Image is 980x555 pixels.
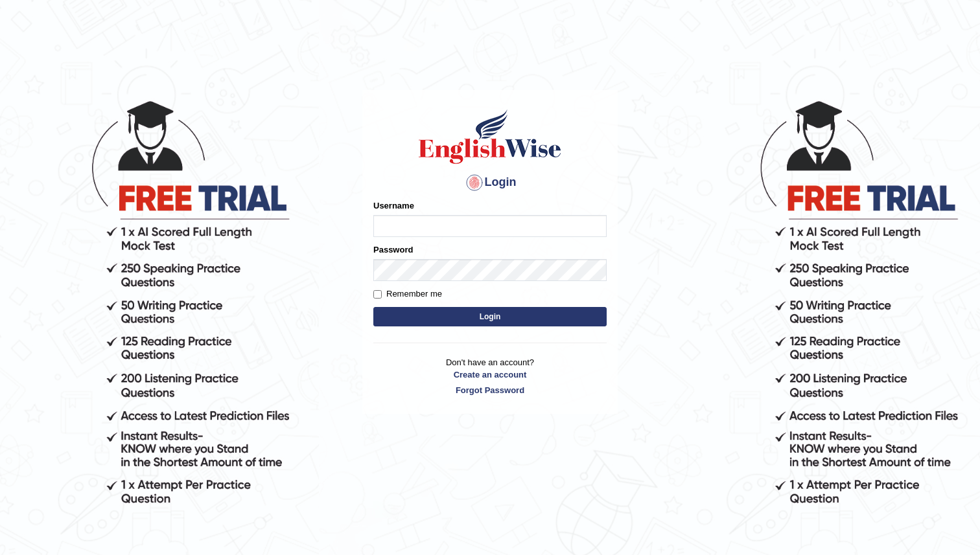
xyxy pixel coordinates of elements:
p: Don't have an account? [373,356,607,396]
label: Remember me [373,288,442,300]
label: Username [373,199,414,212]
img: Logo of English Wise sign in for intelligent practice with AI [416,108,564,166]
h4: Login [373,172,607,193]
input: Remember me [373,290,382,299]
a: Forgot Password [373,384,607,396]
button: Login [373,307,607,326]
label: Password [373,244,413,256]
a: Create an account [373,368,607,381]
